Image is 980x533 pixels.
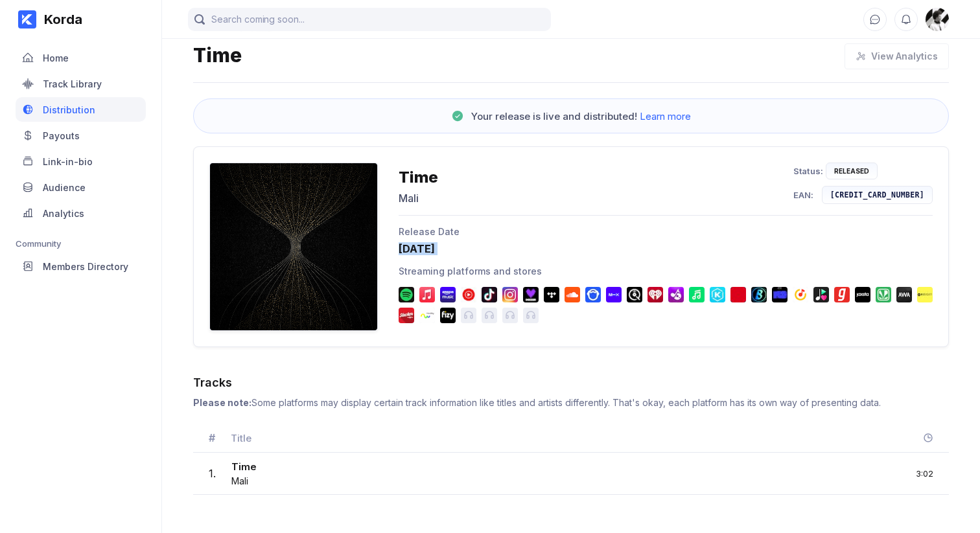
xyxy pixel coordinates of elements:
div: [DATE] [399,242,933,255]
img: Qobuz [627,287,642,302]
img: MixCloud [606,287,622,302]
img: Amazon [440,287,456,302]
a: Link-in-bio [16,149,146,175]
img: Line Music [689,287,705,302]
div: 3:02 [916,468,933,479]
div: Mali McCalla [926,8,949,31]
a: Members Directory [16,254,146,280]
img: Nuuday [419,308,435,323]
div: Time [193,43,242,69]
div: Title [231,432,894,444]
img: iHeartRadio [647,287,663,302]
img: 160x160 [926,8,949,31]
img: JioSaavn [876,287,891,302]
a: Home [16,45,146,71]
div: Korda [36,12,82,27]
div: Analytics [43,208,84,219]
img: Jaxsta [855,287,870,302]
div: Tracks [193,376,949,389]
div: Track Library [43,78,102,89]
div: Distribution [43,104,95,115]
img: Tidal [544,287,559,302]
div: Your release is live and distributed! [471,110,691,122]
span: Mali [231,475,248,486]
div: Members Directory [43,261,128,272]
img: Melon [772,287,787,302]
img: Transsnet Boomplay [751,287,767,302]
span: Learn more [640,110,691,122]
img: Facebook [502,287,518,302]
a: Audience [16,175,146,201]
div: Time [399,168,438,187]
div: Release Date [399,226,933,237]
div: Some platforms may display certain track information like titles and artists differently. That's ... [193,397,949,408]
div: Status: [793,166,824,176]
img: Anghami [668,287,684,302]
div: # [209,431,215,444]
div: Community [16,238,146,249]
div: Released [834,167,869,175]
img: MusicJet [917,287,933,302]
img: Slacker [399,308,414,323]
div: Home [43,52,69,63]
a: Payouts [16,123,146,149]
div: 1 . [209,467,216,480]
img: SoundCloud Go [565,287,580,302]
div: EAN: [793,190,814,200]
img: AWA [896,287,912,302]
img: Gaana [834,287,850,302]
div: Payouts [43,130,80,141]
a: Analytics [16,201,146,227]
div: Link-in-bio [43,156,93,167]
img: NetEase Cloud Music [730,287,746,302]
img: Yandex Music [793,287,808,302]
a: Track Library [16,71,146,97]
img: Spotify [399,287,414,302]
input: Search coming soon... [188,8,551,31]
img: YouTube Music [461,287,476,302]
div: [CREDIT_CARD_NUMBER] [830,190,924,199]
div: Time [231,460,257,475]
img: Zvooq [813,287,829,302]
div: Streaming platforms and stores [399,266,933,277]
img: Deezer [523,287,539,302]
img: Apple Music [419,287,435,302]
div: Audience [43,182,86,193]
img: TikTok [482,287,497,302]
a: Distribution [16,97,146,123]
div: Mali [399,192,438,205]
img: Turkcell Fizy [440,308,456,323]
img: KKBOX [710,287,725,302]
b: Please note: [193,397,251,408]
img: Napster [585,287,601,302]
